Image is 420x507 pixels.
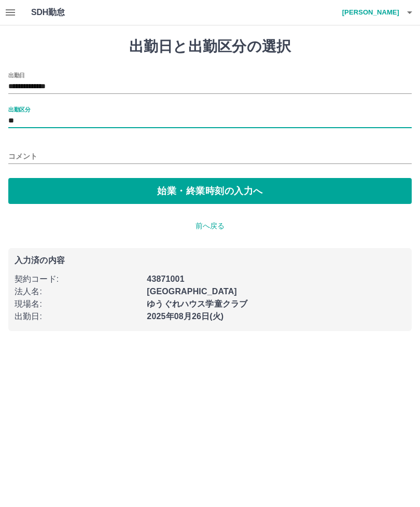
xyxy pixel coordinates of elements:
[8,221,412,231] p: 前へ戻る
[8,38,412,56] h1: 出勤日と出勤区分の選択
[8,71,25,79] label: 出勤日
[147,299,247,308] b: ゆうぐれハウス学童クラブ
[147,275,184,283] b: 43871001
[15,273,141,285] p: 契約コード :
[147,312,223,321] b: 2025年08月26日(火)
[15,285,141,298] p: 法人名 :
[147,287,237,296] b: [GEOGRAPHIC_DATA]
[15,298,141,310] p: 現場名 :
[8,105,30,113] label: 出勤区分
[15,256,405,265] p: 入力済の内容
[15,310,141,323] p: 出勤日 :
[8,178,412,204] button: 始業・終業時刻の入力へ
